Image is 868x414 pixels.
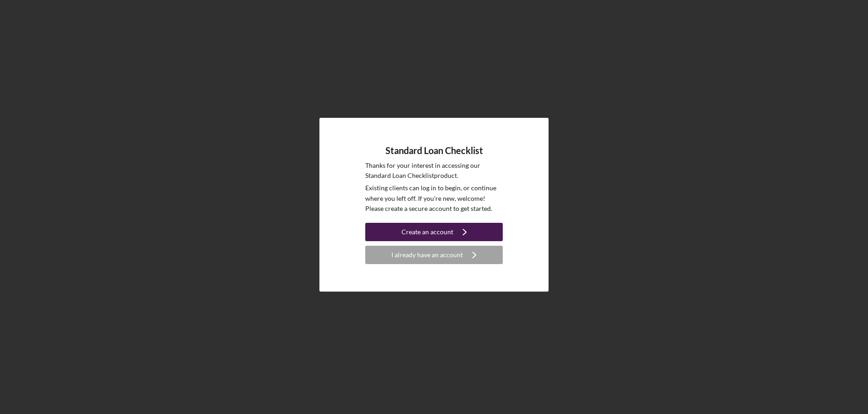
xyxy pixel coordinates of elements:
[401,223,453,241] div: Create an account
[365,246,503,264] button: I already have an account
[365,183,503,214] p: Existing clients can log in to begin, or continue where you left off. If you're new, welcome! Ple...
[385,145,483,156] h4: Standard Loan Checklist
[365,223,503,241] button: Create an account
[365,160,503,181] p: Thanks for your interest in accessing our Standard Loan Checklist product.
[391,246,463,264] div: I already have an account
[365,223,503,243] a: Create an account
